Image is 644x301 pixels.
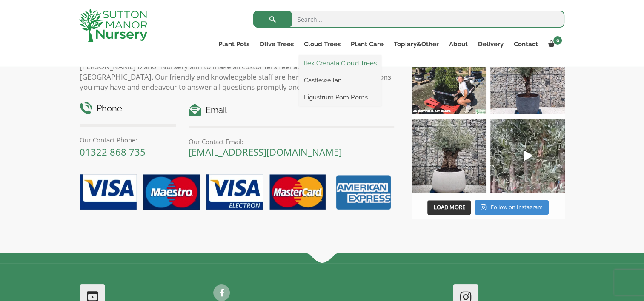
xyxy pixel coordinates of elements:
span: Load More [433,203,465,211]
svg: Instagram [481,204,486,210]
a: Cloud Trees [299,38,346,50]
a: About [444,38,472,50]
a: 0 [543,38,564,50]
span: 0 [553,36,562,45]
a: Contact [508,38,543,50]
p: [PERSON_NAME] Manor Nursery aim to make all customers feel at ease when buying from [GEOGRAPHIC_D... [80,62,395,92]
img: logo [79,9,147,42]
a: Topiary&Other [388,38,444,50]
a: Olive Trees [255,38,299,50]
a: Plant Care [346,38,388,50]
img: A beautiful multi-stem Spanish Olive tree potted in our luxurious fibre clay pots 😍😍 [490,40,565,114]
img: Our elegant & picturesque Angustifolia Cones are an exquisite addition to your Bay Tree collectio... [412,40,486,114]
a: Delivery [472,38,508,50]
img: payment-options.png [73,169,395,216]
a: [EMAIL_ADDRESS][DOMAIN_NAME] [189,145,342,158]
a: 01322 868 735 [80,145,146,158]
input: Search... [253,11,564,28]
a: Play [490,119,565,193]
p: Our Contact Phone: [80,135,176,145]
img: New arrivals Monday morning of beautiful olive trees 🤩🤩 The weather is beautiful this summer, gre... [490,119,565,193]
button: Load More [427,200,471,215]
a: Instagram Follow on Instagram [475,200,548,215]
a: Plant Pots [213,38,255,50]
a: Ilex Crenata Cloud Trees [299,57,381,70]
span: Follow on Instagram [491,203,543,211]
svg: Play [524,151,532,161]
a: Castlewellan [299,74,381,87]
p: Our Contact Email: [189,136,394,147]
a: Ligustrum Pom Poms [299,91,381,104]
img: Check out this beauty we potted at our nursery today ❤️‍🔥 A huge, ancient gnarled Olive tree plan... [412,119,486,193]
h4: Phone [80,102,176,115]
h4: Email [189,104,394,117]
